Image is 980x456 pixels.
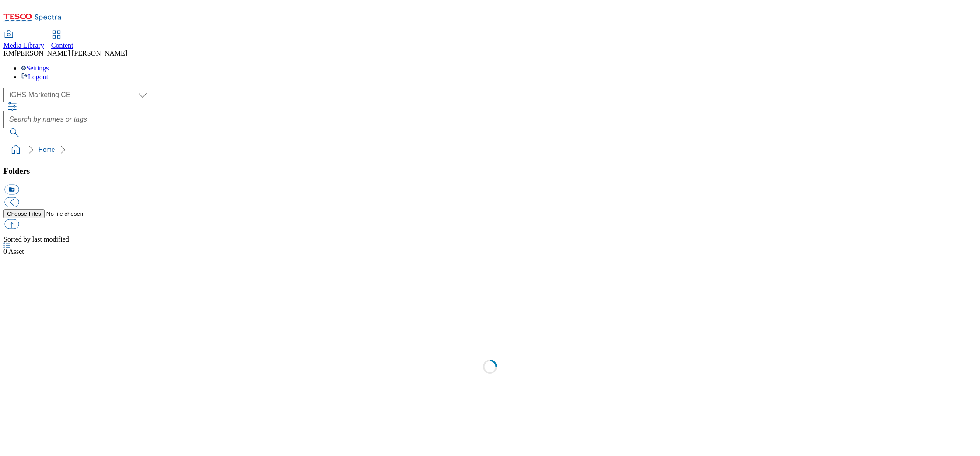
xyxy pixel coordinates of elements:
a: home [9,143,23,157]
h3: Folders [3,166,976,176]
span: Asset [3,248,24,255]
a: Content [51,31,73,49]
span: Sorted by last modified [3,235,69,243]
span: RM [3,49,14,57]
a: Logout [21,73,48,81]
nav: breadcrumb [3,141,976,158]
a: Home [38,146,55,153]
input: Search by names or tags [3,111,976,128]
a: Media Library [3,31,44,49]
span: Content [51,42,73,49]
span: [PERSON_NAME] [PERSON_NAME] [14,49,127,57]
span: Media Library [3,42,44,49]
span: 0 [3,248,8,255]
a: Settings [21,64,49,72]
